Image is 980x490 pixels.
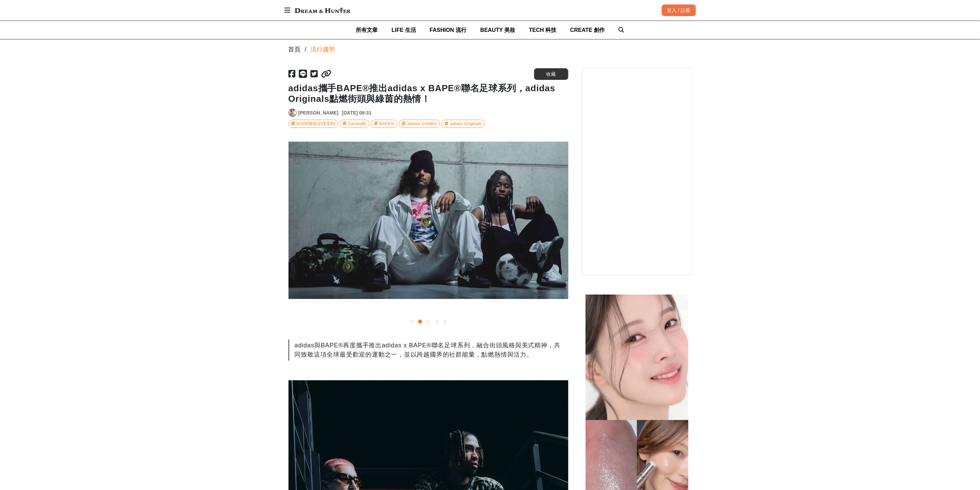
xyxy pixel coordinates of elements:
[534,68,568,80] button: 收藏
[288,109,297,117] a: Avatar
[289,109,296,117] img: Avatar
[298,109,339,117] a: [PERSON_NAME]
[441,120,485,128] a: adidas Originals
[407,120,437,128] div: adidas SAMBA
[356,21,378,39] a: 所有文章
[392,21,416,39] a: LIFE 生活
[356,27,378,33] span: 所有文章
[570,27,605,33] span: CREATE 創作
[529,21,556,39] a: TECH 科技
[392,27,416,33] span: LIFE 生活
[342,109,371,117] div: [DATE] 09:31
[662,4,696,16] div: 登入 / 註冊
[450,120,482,128] div: adidas Originals
[399,120,440,128] a: adidas SAMBA
[430,27,467,33] span: FASHION 流行
[480,21,515,39] a: BEAUTY 美妝
[379,120,394,128] div: BAPE®
[297,120,335,128] div: BAPE聯名足球系列
[480,27,515,33] span: BEAUTY 美妝
[529,27,556,33] span: TECH 科技
[311,45,335,54] a: 流行趨勢
[340,120,369,128] a: Samba鞋
[305,45,307,54] div: /
[371,120,397,128] a: BAPE®
[430,21,467,39] a: FASHION 流行
[291,4,354,16] img: Dream & Hunter
[288,120,339,128] a: BAPE聯名足球系列
[288,83,568,104] h1: adidas攜手BAPE®推出adidas x BAPE®聯名足球系列，adidas Originals點燃街頭與綠茵的熱情！
[288,339,568,361] div: adidas與BAPE®再度攜手推出adidas x BAPE®聯名足球系列，融合街頭風格與美式精神，共同致敬這項全球最受歡迎的運動之一，並以跨越國界的社群能量，點燃熱情與活力。
[570,21,605,39] a: CREATE 創作
[348,120,366,128] div: Samba鞋
[288,45,301,54] div: 首頁
[288,142,568,299] img: b627b041-781a-425c-a7b3-0dff71ca2e77.jpg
